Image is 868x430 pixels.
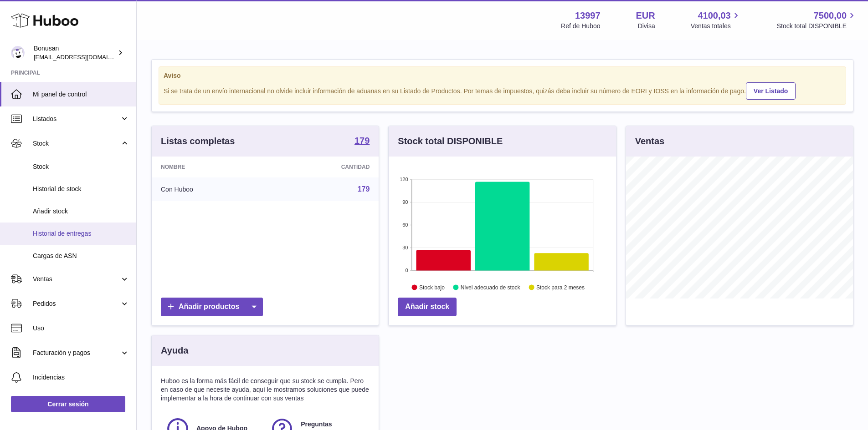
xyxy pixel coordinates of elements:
span: Mi panel de control [33,90,129,99]
div: Ref de Huboo [561,22,600,30]
text: 120 [400,177,408,182]
span: Stock [33,162,129,171]
td: Con Huboo [152,177,270,201]
th: Nombre [152,157,270,177]
th: Cantidad [270,157,379,177]
span: 7500,00 [814,10,847,22]
span: Historial de stock [33,185,129,193]
h3: Listas completas [161,135,235,147]
strong: 13997 [575,10,601,22]
text: Stock bajo [419,284,445,291]
span: Ventas [33,275,120,283]
span: 4100,03 [698,10,730,22]
img: info@bonusan.es [11,46,25,60]
span: Cargas de ASN [33,252,129,260]
strong: Aviso [164,71,841,80]
span: Añadir stock [33,207,129,216]
a: 7500,00 Stock total DISPONIBLE [777,10,857,30]
span: Uso [33,324,129,333]
a: 179 [354,136,370,147]
span: Listados [33,115,120,123]
text: Stock para 2 meses [536,284,585,291]
div: Bonusan [34,44,116,61]
a: Cerrar sesión [11,396,125,412]
text: Nivel adecuado de stock [461,284,521,291]
span: [EMAIL_ADDRESS][DOMAIN_NAME] [34,53,134,61]
span: Stock [33,139,120,148]
strong: EUR [636,10,655,22]
h3: Ventas [635,135,664,147]
div: Si se trata de un envío internacional no olvide incluir información de aduanas en su Listado de P... [164,81,841,100]
p: Huboo es la forma más fácil de conseguir que su stock se cumpla. Pero en caso de que necesite ayu... [161,377,370,403]
a: Añadir stock [398,298,457,316]
a: Ver Listado [746,82,796,100]
span: Incidencias [33,373,129,382]
span: Ventas totales [691,22,741,30]
text: 0 [406,268,408,273]
span: Facturación y pagos [33,349,120,357]
text: 30 [403,245,408,250]
a: 4100,03 Ventas totales [691,10,741,30]
span: Historial de entregas [33,229,129,238]
a: 179 [358,185,370,193]
text: 60 [403,222,408,228]
span: Stock total DISPONIBLE [777,22,857,30]
div: Divisa [638,22,655,30]
h3: Ayuda [161,344,188,357]
strong: 179 [354,136,370,145]
a: Añadir productos [161,298,263,316]
text: 90 [403,199,408,205]
h3: Stock total DISPONIBLE [398,135,503,147]
span: Pedidos [33,299,120,308]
